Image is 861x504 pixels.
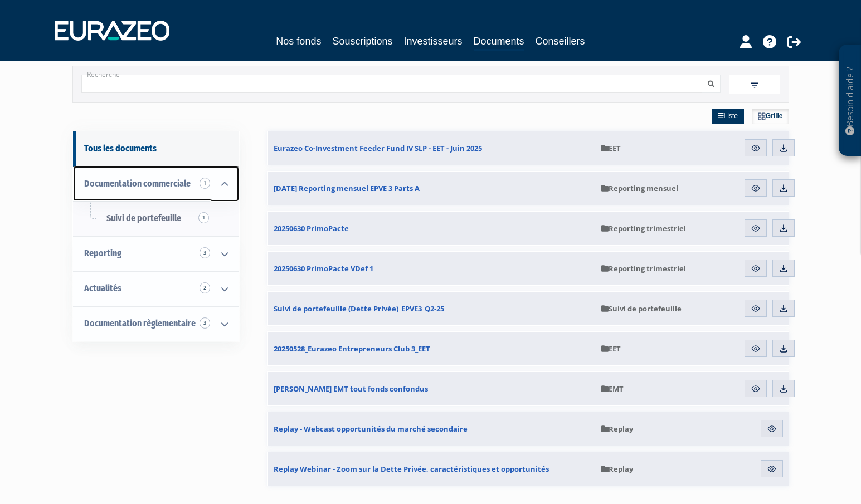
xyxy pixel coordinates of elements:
[81,75,702,93] input: Recherche
[276,33,321,49] a: Nos fonds
[55,21,169,41] img: 1732889491-logotype_eurazeo_blanc_rvb.png
[73,131,239,167] a: Tous les documents
[403,33,462,49] a: Investisseurs
[73,306,239,341] a: Documentation règlementaire 3
[536,33,585,49] a: Conseillers
[332,33,392,49] a: Souscriptions
[751,304,761,314] img: eye.svg
[84,248,121,258] span: Reporting
[268,252,596,285] a: 20250630 PrimoPacte VDef 1
[601,223,686,233] span: Reporting trimestriel
[268,212,596,245] a: 20250630 PrimoPacte
[601,304,682,314] span: Suivi de portefeuille
[601,384,624,394] span: EMT
[268,172,596,205] a: [DATE] Reporting mensuel EPVE 3 Parts A
[779,223,789,233] img: download.svg
[198,212,209,223] span: 1
[751,183,761,193] img: eye.svg
[274,183,420,193] span: [DATE] Reporting mensuel EPVE 3 Parts A
[274,424,468,434] span: Replay - Webcast opportunités du marché secondaire
[779,143,789,153] img: download.svg
[274,223,349,233] span: 20250630 PrimoPacte
[200,178,210,189] span: 1
[750,80,760,90] img: filter.svg
[751,344,761,354] img: eye.svg
[844,51,857,151] p: Besoin d'aide ?
[779,344,789,354] img: download.svg
[779,304,789,314] img: download.svg
[274,344,430,354] span: 20250528_Eurazeo Entrepreneurs Club 3_EET
[268,292,596,325] a: Suivi de portefeuille (Dette Privée)_EPVE3_Q2-25
[268,332,596,365] a: 20250528_Eurazeo Entrepreneurs Club 3_EET
[601,263,686,273] span: Reporting trimestriel
[751,223,761,233] img: eye.svg
[106,213,181,223] span: Suivi de portefeuille
[767,464,777,474] img: eye.svg
[84,283,121,293] span: Actualités
[601,464,633,474] span: Replay
[84,178,191,189] span: Documentation commerciale
[274,464,549,474] span: Replay Webinar - Zoom sur la Dette Privée, caractéristiques et opportunités
[767,424,777,434] img: eye.svg
[200,247,210,258] span: 3
[779,384,789,394] img: download.svg
[274,304,444,314] span: Suivi de portefeuille (Dette Privée)_EPVE3_Q2-25
[200,282,210,293] span: 2
[751,143,761,153] img: eye.svg
[73,236,239,271] a: Reporting 3
[268,372,596,405] a: [PERSON_NAME] EMT tout fonds confondus
[751,263,761,273] img: eye.svg
[601,344,621,354] span: EET
[200,317,210,329] span: 3
[268,452,596,486] a: Replay Webinar - Zoom sur la Dette Privée, caractéristiques et opportunités
[758,112,766,120] img: grid.svg
[779,183,789,193] img: download.svg
[751,384,761,394] img: eye.svg
[601,143,621,153] span: EET
[84,318,196,329] span: Documentation règlementaire
[779,263,789,273] img: download.svg
[73,201,239,236] a: Suivi de portefeuille1
[268,131,596,165] a: Eurazeo Co-Investment Feeder Fund IV SLP - EET - Juin 2025
[274,143,482,153] span: Eurazeo Co-Investment Feeder Fund IV SLP - EET - Juin 2025
[712,109,744,124] a: Liste
[73,167,239,202] a: Documentation commerciale 1
[601,183,678,193] span: Reporting mensuel
[268,412,596,446] a: Replay - Webcast opportunités du marché secondaire
[73,271,239,306] a: Actualités 2
[274,263,373,273] span: 20250630 PrimoPacte VDef 1
[274,384,428,394] span: [PERSON_NAME] EMT tout fonds confondus
[752,109,789,124] a: Grille
[474,33,524,51] a: Documents
[601,424,633,434] span: Replay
